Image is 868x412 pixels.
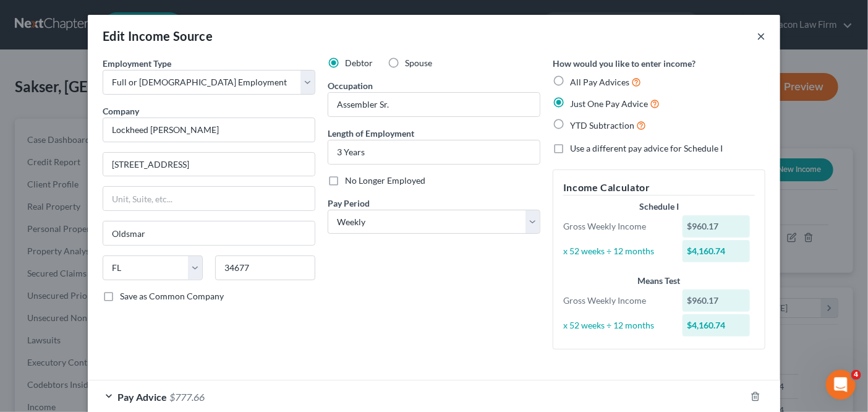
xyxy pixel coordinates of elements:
[570,120,634,131] span: YTD Subtraction
[103,118,315,142] input: Search company by name...
[557,245,676,257] div: x 52 weeks ÷ 12 months
[103,221,315,245] input: Enter city...
[328,93,540,116] input: --
[103,58,171,69] span: Employment Type
[117,391,167,403] span: Pay Advice
[345,175,425,186] span: No Longer Employed
[328,198,370,208] span: Pay Period
[557,319,676,332] div: x 52 weeks ÷ 12 months
[570,143,723,153] span: Use a different pay advice for Schedule I
[120,291,224,301] span: Save as Common Company
[683,240,751,262] div: $4,160.74
[345,58,373,68] span: Debtor
[557,294,676,307] div: Gross Weekly Income
[103,187,315,210] input: Unit, Suite, etc...
[328,127,414,140] label: Length of Employment
[328,140,540,164] input: ex: 2 years
[103,153,315,176] input: Enter address...
[563,180,755,195] h5: Income Calculator
[169,391,205,403] span: $777.66
[215,255,315,280] input: Enter zip...
[683,215,751,238] div: $960.17
[103,27,213,45] div: Edit Income Source
[683,290,751,312] div: $960.17
[103,106,139,116] span: Company
[557,220,676,233] div: Gross Weekly Income
[570,77,629,87] span: All Pay Advices
[757,28,765,43] button: ×
[570,98,648,109] span: Just One Pay Advice
[563,200,755,213] div: Schedule I
[683,314,751,337] div: $4,160.74
[826,370,856,400] iframe: Intercom live chat
[405,58,432,68] span: Spouse
[851,370,861,380] span: 4
[328,79,373,92] label: Occupation
[563,275,755,287] div: Means Test
[553,57,696,70] label: How would you like to enter income?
